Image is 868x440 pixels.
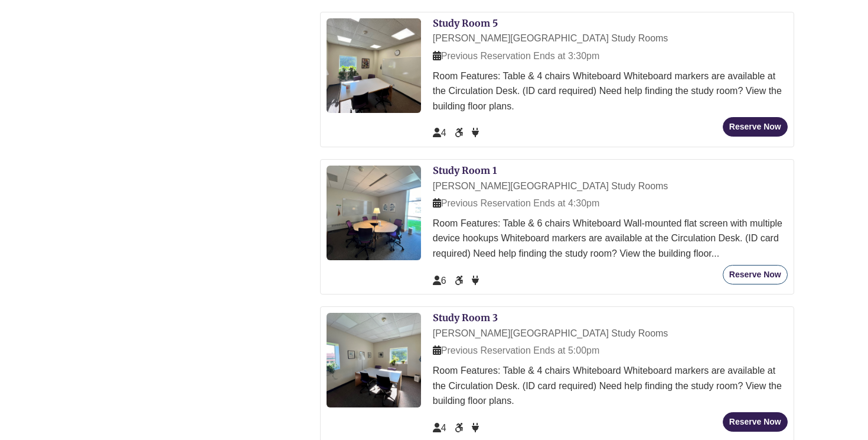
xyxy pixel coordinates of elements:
[455,128,465,138] span: Accessible Seat/Space
[433,326,788,341] div: [PERSON_NAME][GEOGRAPHIC_DATA] Study Rooms
[327,18,421,113] img: Study Room 5
[433,198,600,208] span: Previous Reservation Ends at 4:30pm
[327,313,421,407] img: Study Room 3
[433,312,498,323] a: Study Room 3
[433,164,497,176] a: Study Room 1
[433,363,788,409] div: Room Features: Table & 4 chairs Whiteboard Whiteboard markers are available at the Circulation De...
[433,128,446,138] span: The capacity of this space
[433,423,446,433] span: The capacity of this space
[723,265,788,284] button: Reserve Now
[723,412,788,432] button: Reserve Now
[433,51,600,61] span: Previous Reservation Ends at 3:30pm
[433,17,498,29] a: Study Room 5
[472,423,479,433] span: Power Available
[433,31,788,46] div: [PERSON_NAME][GEOGRAPHIC_DATA] Study Rooms
[433,179,788,194] div: [PERSON_NAME][GEOGRAPHIC_DATA] Study Rooms
[455,276,465,286] span: Accessible Seat/Space
[327,166,421,260] img: Study Room 1
[433,276,446,286] span: The capacity of this space
[723,117,788,137] button: Reserve Now
[433,345,600,355] span: Previous Reservation Ends at 5:00pm
[433,216,788,261] div: Room Features: Table & 6 chairs Whiteboard Wall-mounted flat screen with multiple device hookups ...
[433,69,788,114] div: Room Features: Table & 4 chairs Whiteboard Whiteboard markers are available at the Circulation De...
[455,423,465,433] span: Accessible Seat/Space
[472,128,479,138] span: Power Available
[472,276,479,286] span: Power Available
